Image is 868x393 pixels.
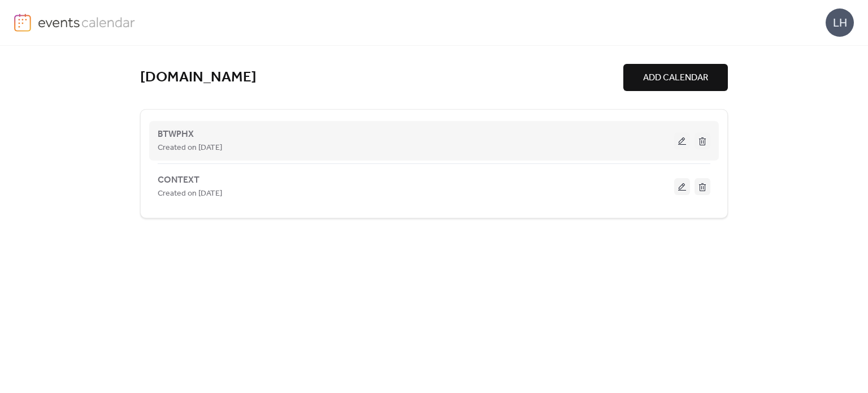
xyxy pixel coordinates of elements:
a: CONTEXT [158,177,199,183]
img: logo [14,14,31,32]
span: BTWPHX [158,128,194,141]
img: logo-type [38,14,136,31]
span: Created on [DATE] [158,187,222,201]
span: Created on [DATE] [158,141,222,155]
span: CONTEXT [158,174,199,187]
button: ADD CALENDAR [623,64,728,91]
a: [DOMAIN_NAME] [140,68,257,87]
span: ADD CALENDAR [643,71,708,85]
a: BTWPHX [158,131,194,137]
div: LH [826,8,854,37]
